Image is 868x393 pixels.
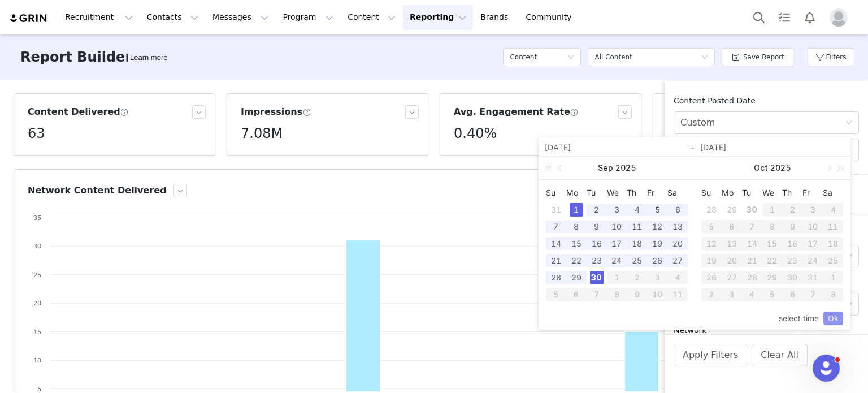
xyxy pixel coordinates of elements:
[587,218,607,235] td: September 9, 2025
[762,286,783,303] td: November 5, 2025
[762,271,783,284] div: 29
[546,218,566,235] td: September 7, 2025
[341,5,402,30] button: Content
[671,254,684,267] div: 27
[762,201,783,218] td: October 1, 2025
[607,184,627,201] th: Wed
[667,188,688,198] span: Sa
[33,328,41,336] text: 15
[742,288,762,301] div: 4
[20,47,132,67] h3: Report Builder
[241,123,283,144] h5: 7.08M
[546,252,566,269] td: September 21, 2025
[546,288,566,301] div: 5
[782,235,802,252] td: October 16, 2025
[566,188,587,198] span: Mo
[742,237,762,251] div: 14
[667,288,688,301] div: 11
[587,201,607,218] td: September 2, 2025
[762,218,783,235] td: October 8, 2025
[545,141,689,154] input: Start date
[769,157,792,179] a: 2025
[627,271,647,284] div: 2
[549,254,563,267] div: 21
[782,252,802,269] td: October 23, 2025
[28,123,45,144] h5: 63
[647,184,667,201] th: Fri
[701,237,722,251] div: 12
[570,220,583,234] div: 8
[753,157,769,179] a: Oct
[762,252,783,269] td: October 22, 2025
[680,112,715,133] div: Custom
[802,188,823,198] span: Fr
[667,269,688,286] td: October 4, 2025
[722,288,742,301] div: 3
[802,220,823,234] div: 10
[566,286,587,303] td: October 6, 2025
[667,271,688,284] div: 4
[762,288,783,301] div: 5
[762,188,783,198] span: We
[671,237,684,251] div: 20
[647,271,667,284] div: 3
[37,385,41,393] text: 5
[782,271,802,284] div: 30
[742,271,762,284] div: 28
[630,254,644,267] div: 25
[546,286,566,303] td: October 5, 2025
[33,356,41,364] text: 10
[567,54,574,62] i: icon: down
[802,271,823,284] div: 31
[745,203,759,217] div: 30
[722,254,742,267] div: 20
[647,288,667,301] div: 10
[667,201,688,218] td: September 6, 2025
[610,220,623,234] div: 10
[627,269,647,286] td: October 2, 2025
[28,105,129,119] h3: Content Delivered
[607,188,627,198] span: We
[797,5,822,30] button: Notifications
[614,157,637,179] a: 2025
[9,13,49,24] img: grin logo
[674,344,747,366] button: Apply Filters
[627,218,647,235] td: September 11, 2025
[722,201,742,218] td: September 29, 2025
[667,252,688,269] td: September 27, 2025
[607,288,627,301] div: 8
[627,201,647,218] td: September 4, 2025
[590,254,604,267] div: 23
[570,271,583,284] div: 29
[33,242,41,250] text: 30
[667,218,688,235] td: September 13, 2025
[671,203,684,217] div: 6
[454,123,497,144] h5: 0.40%
[627,288,647,301] div: 9
[650,254,664,267] div: 26
[808,48,854,66] button: Filters
[650,203,664,217] div: 5
[627,252,647,269] td: September 25, 2025
[650,220,664,234] div: 12
[782,201,802,218] td: October 2, 2025
[587,184,607,201] th: Tue
[701,254,722,267] div: 19
[587,252,607,269] td: September 23, 2025
[823,237,843,251] div: 18
[594,49,632,66] div: All Content
[762,269,783,286] td: October 29, 2025
[782,184,802,201] th: Thu
[33,299,41,307] text: 20
[474,5,518,30] a: Brands
[782,188,802,198] span: Th
[823,254,843,267] div: 25
[674,325,859,336] div: Network
[742,188,762,198] span: Tu
[566,269,587,286] td: September 29, 2025
[701,54,708,62] i: icon: down
[610,237,623,251] div: 17
[823,218,843,235] td: October 11, 2025
[823,220,843,234] div: 11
